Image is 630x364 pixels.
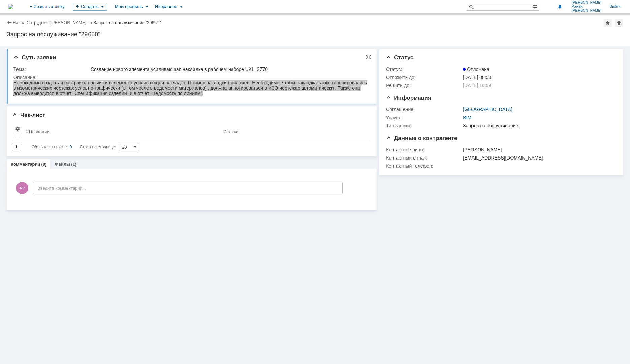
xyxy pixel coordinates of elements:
th: Название [23,123,221,140]
div: Название [29,129,49,134]
a: Файлы [55,162,70,167]
span: Настройки [15,126,20,131]
div: / [27,20,94,25]
img: logo [8,4,13,9]
span: Данные о контрагенте [386,135,457,141]
a: [GEOGRAPHIC_DATA] [463,107,512,112]
span: Информация [386,95,431,101]
div: Запрос на обслуживание "29650" [93,20,161,25]
span: АР [16,182,28,194]
a: Сотрудник "[PERSON_NAME]… [27,20,91,25]
div: Описание: [13,75,368,80]
a: BIM [463,115,471,120]
span: Роман [572,5,602,9]
div: Статус: [386,66,462,72]
div: Создать [73,3,107,11]
a: Комментарии [11,162,40,167]
span: Чек-лист [12,112,45,118]
div: Статус [224,129,238,134]
div: Решить до: [386,83,462,88]
div: На всю страницу [366,54,371,60]
div: Контактный e-mail: [386,155,462,161]
span: [PERSON_NAME] [572,9,602,13]
span: [DATE] 16:09 [463,83,491,88]
div: Тема: [13,66,89,72]
span: [PERSON_NAME] [572,1,602,5]
div: 0 [70,143,72,151]
span: Объектов в списке: [32,145,68,149]
div: Соглашение: [386,107,462,112]
div: Запрос на обслуживание "29650" [7,31,623,38]
div: Контактное лицо: [386,147,462,152]
div: Запрос на обслуживание [463,123,613,128]
th: Статус [221,123,366,140]
div: | [25,20,26,25]
div: Добавить в избранное [604,19,612,27]
div: (1) [71,162,76,167]
div: [DATE] 08:00 [463,75,613,80]
span: Отложена [463,66,489,72]
span: Суть заявки [13,54,56,61]
div: [EMAIL_ADDRESS][DOMAIN_NAME] [463,155,613,161]
div: Услуга: [386,115,462,120]
div: Контактный телефон: [386,163,462,169]
span: Статус [386,54,413,61]
div: Отложить до: [386,75,462,80]
div: [PERSON_NAME] [463,147,613,152]
a: Перейти на домашнюю страницу [8,4,13,9]
div: (0) [41,162,47,167]
div: Создание нового элемента усиливающая накладка в рабочем наборе UKL_3770 [91,66,366,72]
div: Тип заявки: [386,123,462,128]
div: Сделать домашней страницей [615,19,623,27]
span: Расширенный поиск [532,3,539,9]
a: Назад [13,20,25,25]
i: Строк на странице: [32,143,116,151]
